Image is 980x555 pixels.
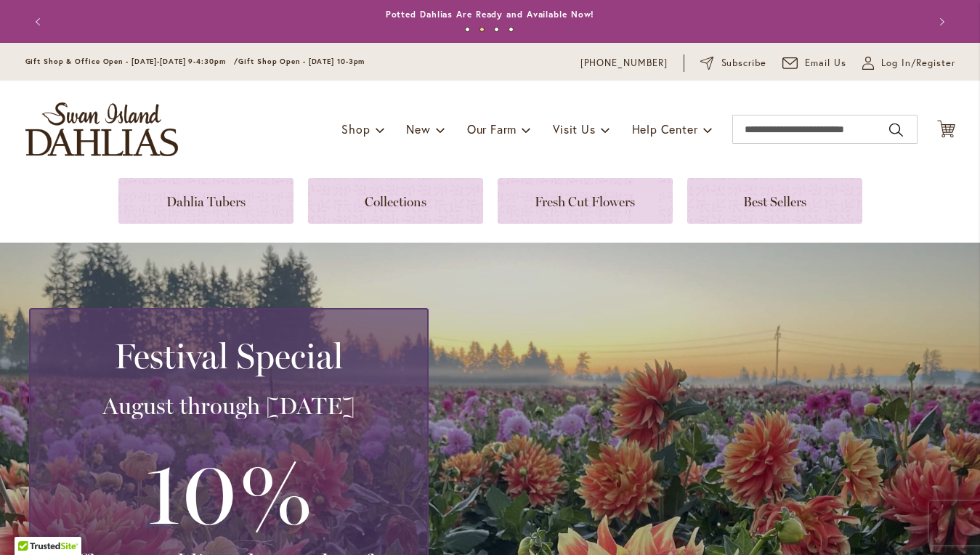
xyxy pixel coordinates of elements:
span: New [406,121,430,137]
button: 1 of 4 [465,27,470,32]
span: Our Farm [467,121,517,137]
span: Gift Shop Open - [DATE] 10-3pm [238,57,365,66]
a: Email Us [782,56,846,70]
a: Subscribe [700,56,766,70]
button: Next [926,7,955,36]
a: Log In/Register [862,56,955,70]
span: Email Us [805,56,846,70]
button: 3 of 4 [494,27,499,32]
span: Log In/Register [881,56,955,70]
a: Potted Dahlias Are Ready and Available Now! [386,9,595,20]
a: store logo [25,102,178,156]
h3: August through [DATE] [48,392,410,421]
button: Previous [25,7,54,36]
h3: 10% [48,435,410,548]
button: 4 of 4 [509,27,514,32]
button: 2 of 4 [479,27,485,32]
span: Gift Shop & Office Open - [DATE]-[DATE] 9-4:30pm / [25,57,239,66]
span: Shop [341,121,370,137]
h2: Festival Special [48,336,410,376]
span: Subscribe [721,56,767,70]
a: [PHONE_NUMBER] [580,56,668,70]
span: Help Center [632,121,698,137]
span: Visit Us [553,121,595,137]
